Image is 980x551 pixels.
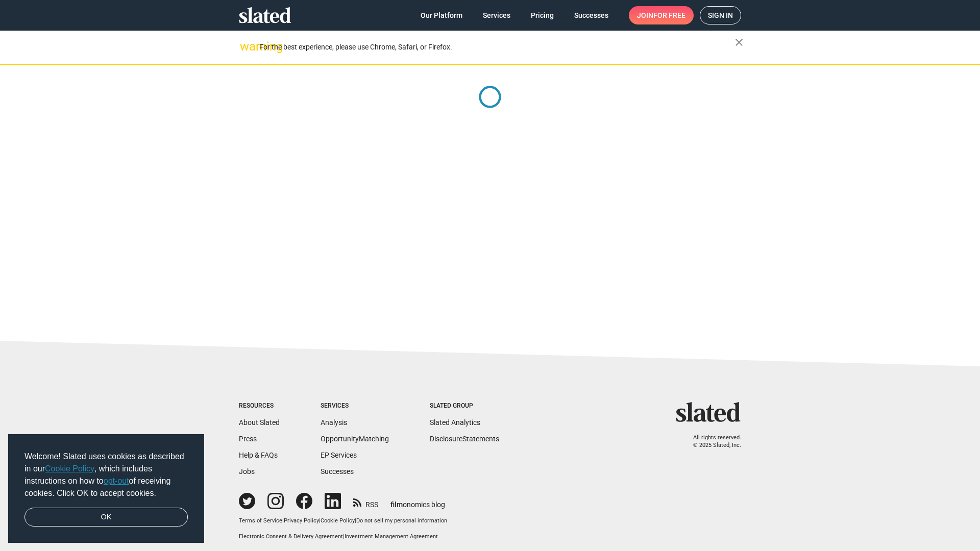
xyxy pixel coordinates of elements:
[321,451,357,459] a: EP Services
[708,7,733,24] span: Sign in
[239,451,278,459] a: Help & FAQs
[566,6,617,24] a: Successes
[259,40,735,54] div: For the best experience, please use Chrome, Safari, or Firefox.
[355,517,356,524] span: |
[733,36,745,48] mat-icon: close
[637,6,685,24] span: Join
[321,402,389,410] div: Services
[282,517,284,524] span: |
[240,40,252,53] mat-icon: warning
[483,6,510,24] span: Services
[412,6,471,24] a: Our Platform
[531,6,554,24] span: Pricing
[8,434,204,543] div: cookieconsent
[321,418,347,427] a: Analysis
[629,6,694,24] a: Joinfor free
[239,517,282,524] a: Terms of Service
[321,517,355,524] a: Cookie Policy
[239,418,280,427] a: About Slated
[421,6,462,24] span: Our Platform
[343,533,345,540] span: |
[239,435,257,443] a: Press
[24,508,188,527] a: dismiss cookie message
[45,464,94,473] a: Cookie Policy
[239,402,280,410] div: Resources
[321,467,354,475] a: Successes
[319,517,321,524] span: |
[104,477,129,485] a: opt-out
[24,450,188,499] span: Welcome! Slated uses cookies as described in our , which includes instructions on how to of recei...
[239,467,255,475] a: Jobs
[430,418,480,427] a: Slated Analytics
[475,6,519,24] a: Services
[390,500,403,509] span: film
[682,434,741,449] p: All rights reserved. © 2025 Slated, Inc.
[345,533,438,540] a: Investment Management Agreement
[239,533,343,540] a: Electronic Consent & Delivery Agreement
[430,435,499,443] a: DisclosureStatements
[321,435,389,443] a: OpportunityMatching
[353,494,378,510] a: RSS
[390,492,445,510] a: filmonomics blog
[700,6,741,24] a: Sign in
[356,517,447,525] button: Do not sell my personal information
[523,6,562,24] a: Pricing
[284,517,319,524] a: Privacy Policy
[574,6,608,24] span: Successes
[430,402,499,410] div: Slated Group
[653,6,685,24] span: for free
